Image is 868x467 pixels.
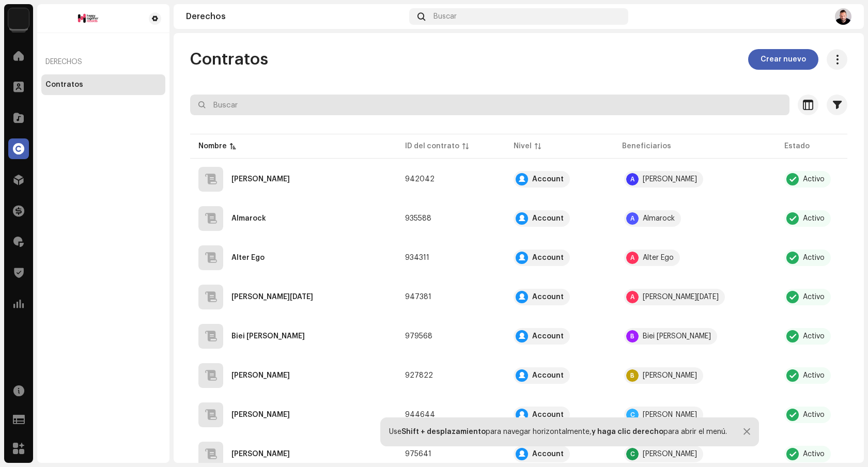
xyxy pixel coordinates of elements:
[643,333,711,340] div: Biei [PERSON_NAME]
[803,372,825,379] div: Activo
[514,210,606,227] span: Account
[643,293,719,301] div: [PERSON_NAME][DATE]
[626,291,639,303] div: A
[532,450,564,458] div: Account
[514,367,606,384] span: Account
[532,215,564,222] div: Account
[405,215,431,222] span: 935588
[405,176,435,183] span: 942042
[803,176,825,183] div: Activo
[8,8,29,29] img: edd8793c-a1b1-4538-85bc-e24b6277bc1e
[514,250,606,266] span: Account
[643,372,697,379] div: [PERSON_NAME]
[803,411,825,418] div: Activo
[803,333,825,340] div: Activo
[761,49,806,70] span: Crear nuevo
[405,450,431,458] span: 975641
[231,215,266,222] div: Almarock
[643,450,697,458] div: [PERSON_NAME]
[643,254,674,261] div: Alter Ego
[803,254,825,261] div: Activo
[231,411,290,418] div: Carlos Aviléz
[186,12,405,21] div: Derechos
[401,428,486,435] strong: Shift + desplazamiento
[231,254,265,261] div: Alter Ego
[803,293,825,301] div: Activo
[532,333,564,340] div: Account
[803,215,825,222] div: Activo
[231,450,290,458] div: Carlos Garcia
[626,330,639,343] div: B
[231,176,290,183] div: Alexandra Gravas
[198,141,227,151] div: Nombre
[190,49,268,70] span: Contratos
[835,8,851,25] img: d22b4095-d449-4ccf-9eb5-85ca29122d11
[231,333,305,340] div: Biei Postiglioni
[532,293,564,301] div: Account
[45,81,83,89] div: Contratos
[231,372,290,379] div: Bruno Puricelli
[532,411,564,418] div: Account
[626,409,639,421] div: C
[433,12,457,21] span: Buscar
[405,411,435,418] span: 944644
[389,428,727,436] div: Use para navegar horizontalmente, para abrir el menú.
[626,252,639,264] div: A
[41,74,165,95] re-m-nav-item: Contratos
[405,141,459,151] div: ID del contrato
[514,446,606,462] span: Account
[626,212,639,225] div: A
[514,171,606,188] span: Account
[643,215,675,222] div: Almarock
[592,428,663,435] strong: y haga clic derecho
[626,448,639,460] div: C
[514,328,606,345] span: Account
[514,141,532,151] div: Nivel
[514,407,606,423] span: Account
[643,176,697,183] div: [PERSON_NAME]
[532,254,564,261] div: Account
[405,254,429,261] span: 934311
[626,173,639,185] div: A
[405,333,432,340] span: 979568
[514,289,606,305] span: Account
[532,372,564,379] div: Account
[643,411,697,418] div: [PERSON_NAME]
[803,450,825,458] div: Activo
[405,372,433,379] span: 927822
[45,12,132,25] img: 021ed41d-f4f8-479b-9ea1-0eb539fc28fa
[748,49,818,70] button: Crear nuevo
[231,293,313,301] div: Amilcar Nadal
[532,176,564,183] div: Account
[626,369,639,382] div: B
[190,95,789,115] input: Buscar
[405,293,431,301] span: 947381
[41,50,165,74] re-a-nav-header: Derechos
